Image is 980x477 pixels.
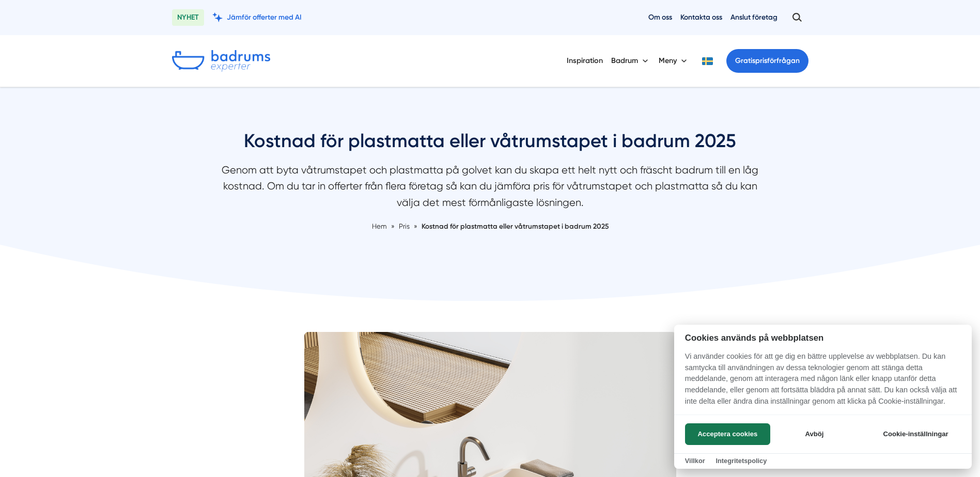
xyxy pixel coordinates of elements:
[715,457,767,465] a: Integritetspolicy
[674,333,972,343] h2: Cookies används på webbplatsen
[773,423,855,445] button: Avböj
[870,423,961,445] button: Cookie-inställningar
[674,351,972,414] p: Vi använder cookies för att ge dig en bättre upplevelse av webbplatsen. Du kan samtycka till anvä...
[685,457,705,465] a: Villkor
[685,423,770,445] button: Acceptera cookies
